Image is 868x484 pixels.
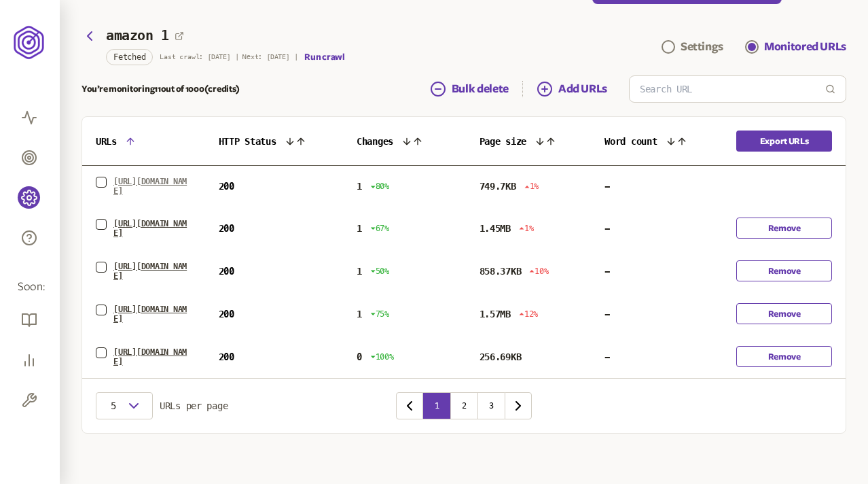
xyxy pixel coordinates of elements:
[604,309,610,319] p: -
[558,81,607,97] span: Add URLs
[604,223,610,234] p: -
[524,181,539,192] span: 1%
[160,53,297,61] p: Last crawl: [DATE] | Next: [DATE] |
[357,181,362,192] p: 1
[113,262,192,281] a: [URL][DOMAIN_NAME]
[662,39,723,55] a: Settings
[480,181,516,192] p: 749.7KB
[113,305,192,324] a: [URL][DOMAIN_NAME]
[370,223,389,234] span: 67%
[219,181,234,192] span: 200
[219,223,234,234] span: 200
[82,84,240,94] p: You’re monitoring 11 out of 1000 (credits)
[219,266,234,277] span: 200
[113,347,192,366] a: [URL][DOMAIN_NAME]
[604,351,610,362] p: -
[160,400,228,411] span: URLs per page
[107,400,120,411] span: 5
[219,351,234,362] span: 200
[519,309,538,319] span: 12%
[96,392,153,419] button: 5
[522,81,607,97] a: Add URLs
[480,309,511,319] p: 1.57MB
[370,266,389,277] span: 50%
[370,309,389,319] span: 75%
[764,39,846,55] div: Monitored URLs
[736,131,832,152] button: Export URLs
[604,181,610,192] p: -
[304,52,344,63] button: Run crawl
[745,39,846,55] a: Monitored URLs
[96,136,117,147] span: URLs
[357,223,362,234] p: 1
[370,181,389,192] span: 80%
[681,39,723,55] div: Settings
[736,346,832,367] button: Remove
[357,266,362,277] p: 1
[736,303,832,324] button: Remove
[18,279,42,295] span: Soon:
[357,136,393,147] span: Changes
[480,136,526,147] span: Page size
[480,266,522,277] p: 858.37KB
[219,309,234,319] span: 200
[113,219,192,238] a: [URL][DOMAIN_NAME]
[423,392,450,419] button: 1
[519,223,534,234] span: 1%
[480,223,511,234] p: 1.45MB
[450,392,477,419] button: 2
[113,177,192,196] a: [URL][DOMAIN_NAME]
[604,266,610,277] p: -
[219,136,276,147] span: HTTP Status
[477,392,505,419] button: 3
[357,351,362,362] p: 0
[452,81,509,97] span: Bulk delete
[640,76,825,102] input: Search URL
[106,28,169,44] h3: amazon 1
[736,260,832,281] button: Remove
[430,81,522,97] a: Bulk delete
[736,218,832,239] button: Remove
[604,136,657,147] span: Word count
[370,351,394,362] span: 100%
[113,51,145,63] span: Fetched
[357,309,362,319] p: 1
[480,351,522,362] p: 256.69KB
[529,266,548,277] span: 10%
